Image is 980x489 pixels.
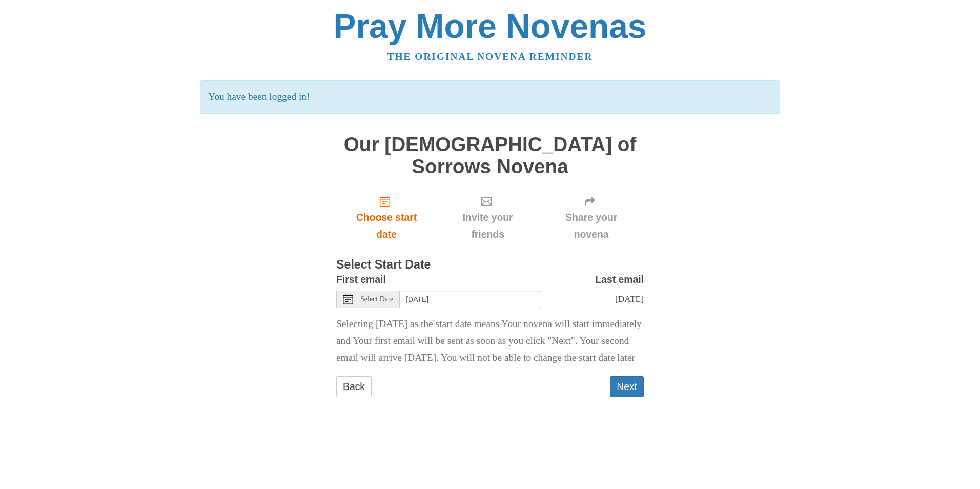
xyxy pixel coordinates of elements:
div: Click "Next" to confirm your start date first. [437,188,539,249]
span: Invite your friends [447,209,528,243]
button: Next [610,376,644,397]
p: Selecting [DATE] as the start date means Your novena will start immediately and Your first email ... [336,316,644,366]
a: Pray More Novenas [334,7,647,45]
div: Click "Next" to confirm your start date first. [539,188,644,249]
a: The original novena reminder [387,51,593,62]
span: [DATE] [615,294,644,304]
span: Choose start date [346,209,426,243]
h3: Select Start Date [336,258,644,272]
input: Use the arrow keys to pick a date [400,291,541,308]
span: Select Date [360,296,393,303]
span: Share your novena [549,209,634,243]
a: Back [336,376,372,397]
h1: Our [DEMOGRAPHIC_DATA] of Sorrows Novena [336,134,644,177]
label: First email [336,271,386,288]
label: Last email [595,271,644,288]
a: Choose start date [336,188,437,249]
p: You have been logged in! [200,80,780,114]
